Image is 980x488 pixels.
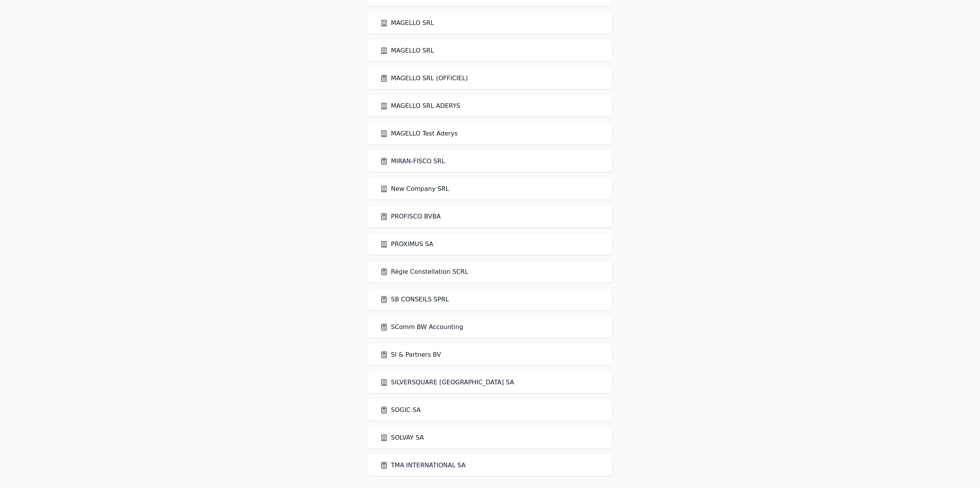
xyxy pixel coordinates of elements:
[380,157,445,166] a: MIRAN-FISCO SRL
[380,295,449,304] a: SB CONSEILS SPRL
[380,240,433,249] a: PROXIMUS SA
[380,323,463,332] a: SComm BW Accounting
[380,405,421,415] a: SOGIC SA
[380,212,441,221] a: PROFISCO BVBA
[380,267,468,276] a: Régie Constellation SCRL
[380,46,434,55] a: MAGELLO SRL
[380,101,460,111] a: MAGELLO SRL ADERYS
[380,129,458,138] a: MAGELLO Test Aderys
[380,184,449,194] a: New Company SRL
[380,18,434,28] a: MAGELLO SRL
[380,461,465,470] a: TMA INTERNATIONAL SA
[380,378,514,387] a: SILVERSQUARE [GEOGRAPHIC_DATA] SA
[380,350,441,359] a: SI & Partners BV
[380,433,424,442] a: SOLVAY SA
[380,74,468,83] a: MAGELLO SRL (OFFICIEL)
